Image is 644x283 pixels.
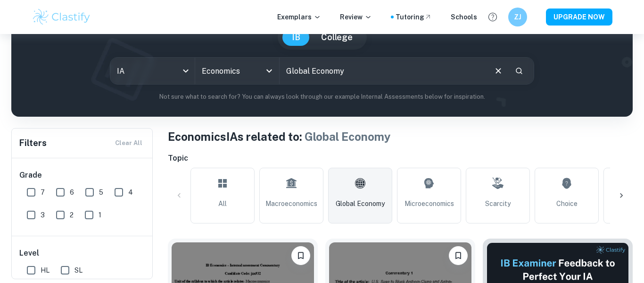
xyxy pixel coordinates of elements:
[489,62,507,80] button: Clear
[19,137,47,150] h6: Filters
[451,12,477,22] a: Schools
[336,198,385,209] span: Global Economy
[99,187,103,197] span: 5
[312,29,362,46] button: College
[41,187,45,197] span: 7
[168,128,633,145] h1: Economics IAs related to:
[70,187,74,197] span: 6
[99,210,101,220] span: 1
[282,29,310,46] button: IB
[41,210,45,220] span: 3
[508,8,527,26] button: ZJ
[556,198,578,209] span: Choice
[546,9,612,26] button: UPGRADE NOW
[263,64,276,77] button: Open
[70,210,74,220] span: 2
[19,92,625,102] p: Not sure what to search for? You can always look through our example Internal Assessments below f...
[340,12,372,22] p: Review
[32,8,91,26] img: Clastify logo
[449,246,468,265] button: Bookmark
[168,153,633,164] h6: Topic
[291,246,310,265] button: Bookmark
[128,187,133,197] span: 4
[512,12,523,22] h6: ZJ
[277,12,321,22] p: Exemplars
[280,58,486,84] input: E.g. smoking and tax, tariffs, global economy...
[396,12,432,22] a: Tutoring
[485,198,511,209] span: Scarcity
[41,265,50,275] span: HL
[305,130,391,143] span: Global Economy
[74,265,83,275] span: SL
[218,198,227,209] span: All
[19,248,146,259] h6: Level
[110,58,195,84] div: IA
[405,198,454,209] span: Microeconomics
[265,198,317,209] span: Macroeconomics
[511,63,527,79] button: Search
[19,170,146,181] h6: Grade
[485,9,501,25] button: Help and Feedback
